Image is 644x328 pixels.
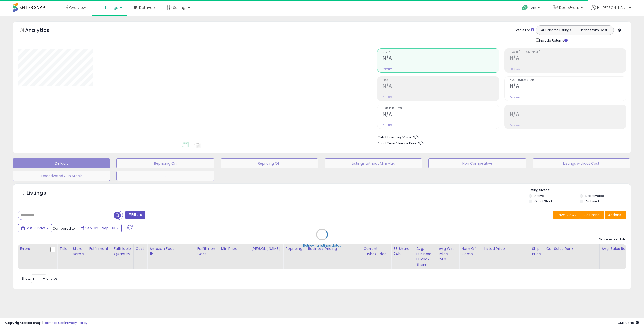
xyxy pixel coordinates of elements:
button: SJ [116,171,214,181]
span: Avg. Buybox Share [510,79,626,82]
span: Help [529,6,536,10]
button: Non Competitive [428,158,526,168]
h2: N/A [510,111,626,118]
i: Get Help [522,5,528,11]
a: Hi [PERSON_NAME] [591,5,631,16]
span: N/A [418,141,424,146]
h2: N/A [510,55,626,62]
small: Prev: N/A [510,96,520,99]
button: Repricing On [116,158,214,168]
button: Listings without Cost [533,158,630,168]
button: Listings without Min/Max [325,158,422,168]
h2: N/A [383,55,499,62]
span: Profit [383,79,499,82]
span: Ordered Items [383,107,499,110]
small: Prev: N/A [510,67,520,70]
span: DecoGreat [559,5,579,10]
b: Total Inventory Value: [378,135,412,139]
small: Prev: N/A [383,124,392,127]
div: Retrieving listings data.. [303,243,341,248]
small: Prev: N/A [510,124,520,127]
div: Totals For [514,28,534,33]
small: Prev: N/A [383,67,392,70]
button: All Selected Listings [537,27,575,33]
li: N/A [378,134,623,140]
span: Revenue [383,51,499,54]
h5: Analytics [25,27,59,35]
h2: N/A [510,83,626,90]
h2: N/A [383,83,499,90]
span: Overview [69,5,86,10]
small: Prev: N/A [383,96,392,99]
button: Deactivated & In Stock [13,171,110,181]
span: ROI [510,107,626,110]
button: Listings With Cost [575,27,612,33]
span: Listings [105,5,118,10]
span: Profit [PERSON_NAME] [510,51,626,54]
a: Help [518,1,545,16]
span: DataHub [139,5,155,10]
button: Repricing Off [221,158,318,168]
h2: N/A [383,111,499,118]
div: Include Returns [532,37,574,43]
button: Default [13,158,110,168]
b: Short Term Storage Fees: [378,141,417,145]
span: Hi [PERSON_NAME] [597,5,627,10]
